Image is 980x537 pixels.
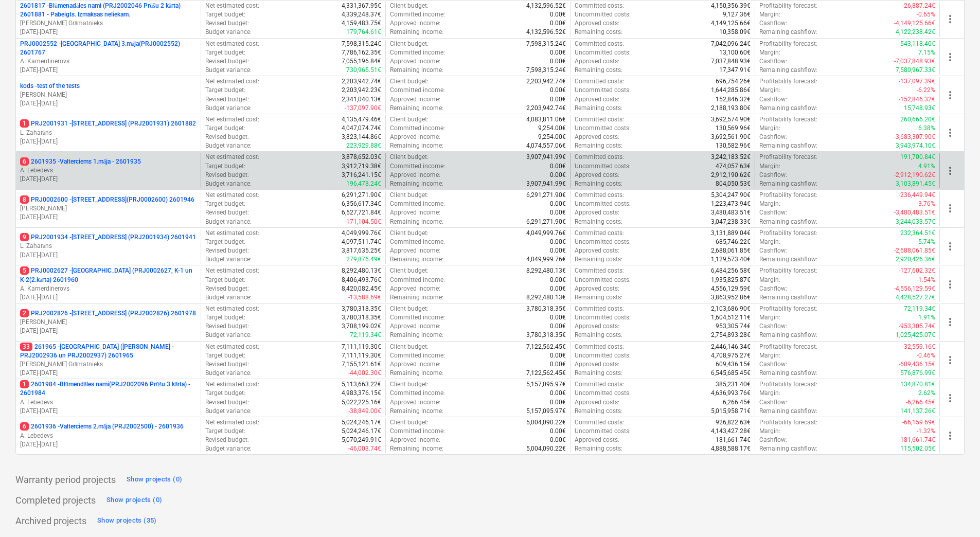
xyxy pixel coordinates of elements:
[342,19,381,28] p: 4,159,483.75€
[106,494,162,506] div: Show projects (0)
[390,28,443,37] p: Remaining income :
[95,512,159,529] button: Show projects (35)
[205,208,249,217] p: Revised budget :
[20,175,197,184] p: [DATE] - [DATE]
[575,95,619,104] p: Approved costs :
[97,515,157,527] div: Show projects (35)
[575,104,622,113] p: Remaining costs :
[575,200,631,208] p: Uncommitted costs :
[342,40,381,48] p: 7,598,315.24€
[575,162,631,171] p: Uncommitted costs :
[759,40,817,48] p: Profitability forecast :
[205,246,249,255] p: Revised budget :
[526,28,566,37] p: 4,132,596.52€
[342,77,381,86] p: 2,203,942.74€
[550,238,566,246] p: 0.00€
[759,104,817,113] p: Remaining cashflow :
[342,200,381,208] p: 6,356,617.34€
[711,153,751,162] p: 3,242,183.52€
[526,115,566,124] p: 4,083,811.06€
[575,124,631,133] p: Uncommitted costs :
[894,246,935,255] p: -2,688,061.85€
[575,66,622,75] p: Remaining costs :
[759,66,817,75] p: Remaining cashflow :
[944,240,956,253] span: more_vert
[20,360,197,369] p: [PERSON_NAME] Grāmatnieks
[205,255,252,264] p: Budget variance :
[20,318,197,327] p: [PERSON_NAME]
[20,119,29,128] span: 1
[538,124,566,133] p: 9,254.00€
[900,153,935,162] p: 191,700.84€
[944,354,956,366] span: more_vert
[711,208,751,217] p: 3,480,483.51€
[723,10,751,19] p: 9,127.36€
[342,162,381,171] p: 3,912,719.38€
[342,86,381,95] p: 2,203,942.23€
[342,133,381,141] p: 3,823,144.86€
[20,422,184,431] p: 2601936 - Valterciems 2.māja (PRJ2002500) - 2601936
[342,115,381,124] p: 4,135,479.46€
[20,251,197,260] p: [DATE] - [DATE]
[719,66,751,75] p: 17,347.91€
[896,218,935,226] p: 3,244,033.57€
[759,95,787,104] p: Cashflow :
[711,246,751,255] p: 2,688,061.85€
[575,218,622,226] p: Remaining costs :
[20,99,197,108] p: [DATE] - [DATE]
[390,238,445,246] p: Committed income :
[759,255,817,264] p: Remaining cashflow :
[390,57,440,66] p: Approved income :
[716,238,751,246] p: 685,746.22€
[205,57,249,66] p: Revised budget :
[899,77,935,86] p: -137,097.39€
[342,246,381,255] p: 3,817,635.25€
[716,162,751,171] p: 474,057.63€
[20,309,196,318] p: PRJ2002826 - [STREET_ADDRESS] (PRJ2002826) 2601978
[20,309,197,335] div: 2PRJ2002826 -[STREET_ADDRESS] (PRJ2002826) 2601978[PERSON_NAME][DATE]-[DATE]
[20,195,29,204] span: 8
[20,327,197,335] p: [DATE] - [DATE]
[759,171,787,180] p: Cashflow :
[20,40,197,75] div: PRJ0002552 -[GEOGRAPHIC_DATA] 3.māja(PRJ0002552) 2601767A. Kamerdinerovs[DATE]-[DATE]
[944,316,956,328] span: more_vert
[20,369,197,378] p: [DATE] - [DATE]
[929,488,980,537] iframe: Chat Widget
[205,2,259,10] p: Net estimated cost :
[575,48,631,57] p: Uncommitted costs :
[944,127,956,139] span: more_vert
[20,380,29,388] span: 1
[711,171,751,180] p: 2,912,190.62€
[205,28,252,37] p: Budget variance :
[899,95,935,104] p: -152,846.32€
[346,66,381,75] p: 730,965.51€
[526,229,566,238] p: 4,049,999.76€
[20,82,197,108] div: kods -test of the tests[PERSON_NAME][DATE]-[DATE]
[205,153,259,162] p: Net estimated cost :
[390,200,445,208] p: Committed income :
[390,218,443,226] p: Remaining income :
[716,141,751,150] p: 130,582.96€
[20,119,197,146] div: 1PRJ2001931 -[STREET_ADDRESS] (PRJ2001931) 2601882L. Zaharāns[DATE]-[DATE]
[575,10,631,19] p: Uncommitted costs :
[917,86,935,95] p: -6.22%
[759,86,780,95] p: Margin :
[205,133,249,141] p: Revised budget :
[205,218,252,226] p: Budget variance :
[896,66,935,75] p: 7,580,967.33€
[575,141,622,150] p: Remaining costs :
[20,157,141,166] p: 2601935 - Valterciems 1.māja - 2601935
[205,115,259,124] p: Net estimated cost :
[711,2,751,10] p: 4,150,356.39€
[711,19,751,28] p: 4,149,125.66€
[575,28,622,37] p: Remaining costs :
[575,86,631,95] p: Uncommitted costs :
[759,238,780,246] p: Margin :
[342,238,381,246] p: 4,097,511.74€
[390,133,440,141] p: Approved income :
[526,2,566,10] p: 4,132,596.52€
[342,48,381,57] p: 7,786,162.35€
[20,119,196,128] p: PRJ2001931 - [STREET_ADDRESS] (PRJ2001931) 2601882
[575,208,619,217] p: Approved costs :
[894,57,935,66] p: -7,037,848.93€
